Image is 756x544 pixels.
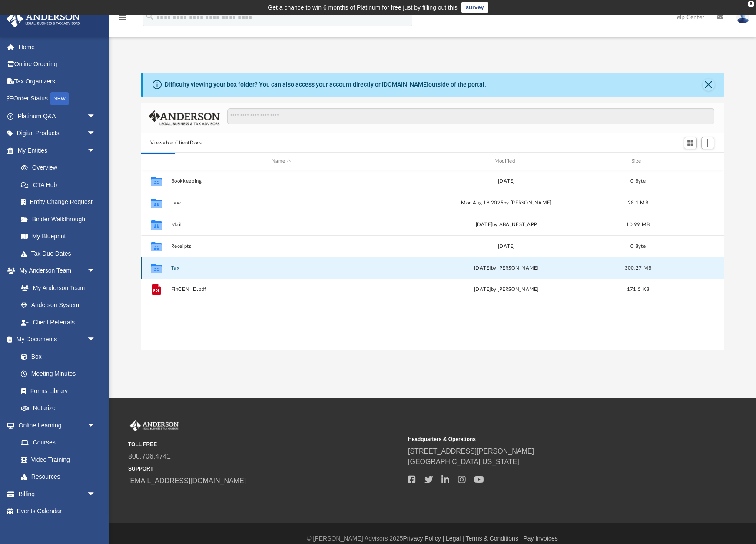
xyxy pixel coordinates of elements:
[684,137,697,149] button: Switch to Grid View
[165,80,486,89] div: Difficulty viewing your box folder? You can also access your account directly on outside of the p...
[12,468,104,486] a: Resources
[396,199,617,207] div: Mon Aug 18 2025 by [PERSON_NAME]
[396,177,617,185] div: [DATE]
[620,157,655,165] div: Size
[523,535,557,542] a: Pay Invoices
[659,157,720,165] div: id
[408,435,682,443] small: Headquarters & Operations
[171,265,392,271] button: Tax
[171,287,392,293] button: FinCEN ID.pdf
[736,11,749,23] img: User Pic
[466,535,522,542] a: Terms & Conditions |
[748,1,754,7] div: close
[171,244,392,249] button: Receipts
[703,79,715,91] button: Close
[171,178,392,184] button: Bookkeeping
[128,477,246,484] a: [EMAIL_ADDRESS][DOMAIN_NAME]
[6,262,104,280] a: My Anderson Teamarrow_drop_down
[117,12,128,23] i: menu
[128,453,171,460] a: 800.706.4741
[87,417,104,434] span: arrow_drop_down
[12,210,109,228] a: Binder Walkthrough
[6,73,109,90] a: Tax Organizers
[12,434,104,451] a: Courses
[396,221,617,229] div: [DATE] by ABA_NEST_APP
[628,200,648,205] span: 28.1 MB
[6,90,109,108] a: Order StatusNEW
[117,17,128,23] a: menu
[6,485,109,503] a: Billingarrow_drop_down
[630,179,646,184] span: 0 Byte
[12,176,109,194] a: CTA Hub
[128,465,402,473] small: SUPPORT
[109,534,756,543] div: © [PERSON_NAME] Advisors 2025
[624,266,651,270] span: 300.27 MB
[461,2,488,13] a: survey
[145,157,166,165] div: id
[87,262,104,280] span: arrow_drop_down
[6,331,104,348] a: My Documentsarrow_drop_down
[395,157,617,165] div: Modified
[128,441,402,448] small: TOLL FREE
[12,245,109,262] a: Tax Due Dates
[12,228,104,245] a: My Blueprint
[145,12,155,21] i: search
[396,286,617,294] div: [DATE] by [PERSON_NAME]
[12,159,109,177] a: Overview
[4,10,83,27] img: Anderson Advisors Platinum Portal
[12,297,104,314] a: Anderson System
[396,264,617,272] div: [DATE] by [PERSON_NAME]
[141,170,724,350] div: grid
[701,137,714,149] button: Add
[50,92,69,105] div: NEW
[171,200,392,206] button: Law
[12,279,100,297] a: My Anderson Team
[6,38,109,56] a: Home
[6,503,109,520] a: Events Calendar
[12,382,100,400] a: Forms Library
[128,420,180,431] img: Anderson Advisors Platinum Portal
[626,222,650,227] span: 10.99 MB
[227,108,714,125] input: Search files and folders
[627,287,649,292] span: 171.5 KB
[87,125,104,143] span: arrow_drop_down
[403,535,444,542] a: Privacy Policy |
[12,451,100,468] a: Video Training
[12,194,109,211] a: Entity Change Request
[6,56,109,73] a: Online Ordering
[6,107,109,125] a: Platinum Q&Aarrow_drop_down
[408,458,519,465] a: [GEOGRAPHIC_DATA][US_STATE]
[87,107,104,125] span: arrow_drop_down
[630,244,646,249] span: 0 Byte
[12,348,100,365] a: Box
[87,142,104,160] span: arrow_drop_down
[268,2,458,13] div: Get a chance to win 6 months of Platinum for free just by filling out this
[170,157,391,165] div: Name
[12,400,104,417] a: Notarize
[6,125,109,142] a: Digital Productsarrow_drop_down
[87,485,104,503] span: arrow_drop_down
[6,142,109,159] a: My Entitiesarrow_drop_down
[171,222,392,227] button: Mail
[446,535,464,542] a: Legal |
[87,331,104,349] span: arrow_drop_down
[12,314,104,331] a: Client Referrals
[6,417,104,434] a: Online Learningarrow_drop_down
[396,243,617,250] div: [DATE]
[12,365,104,383] a: Meeting Minutes
[382,81,428,88] a: [DOMAIN_NAME]
[150,139,202,147] button: Viewable-ClientDocs
[408,447,534,455] a: [STREET_ADDRESS][PERSON_NAME]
